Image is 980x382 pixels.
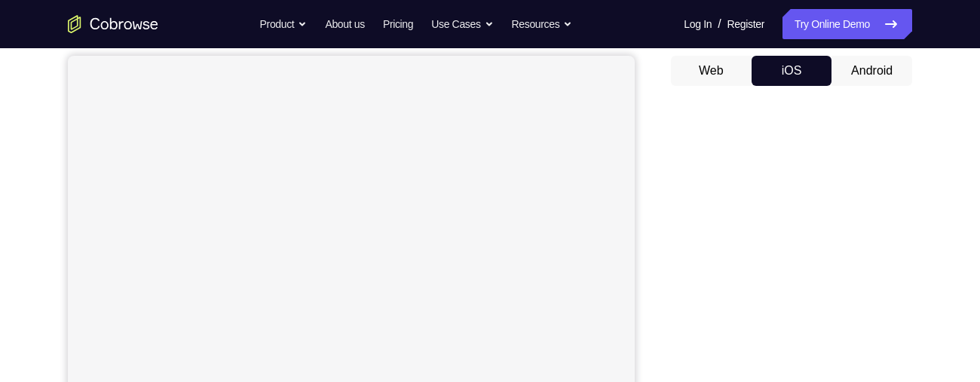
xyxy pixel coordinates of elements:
button: Web [671,56,752,86]
a: About us [325,9,364,39]
a: Register [727,9,764,39]
a: Try Online Demo [782,9,912,39]
button: Resources [512,9,573,39]
button: Use Cases [431,9,493,39]
button: iOS [752,56,832,86]
button: Android [831,56,912,86]
a: Log In [684,9,712,39]
span: / [718,15,721,33]
a: Go to the home page [68,15,158,33]
a: Pricing [383,9,413,39]
button: Product [260,9,308,39]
